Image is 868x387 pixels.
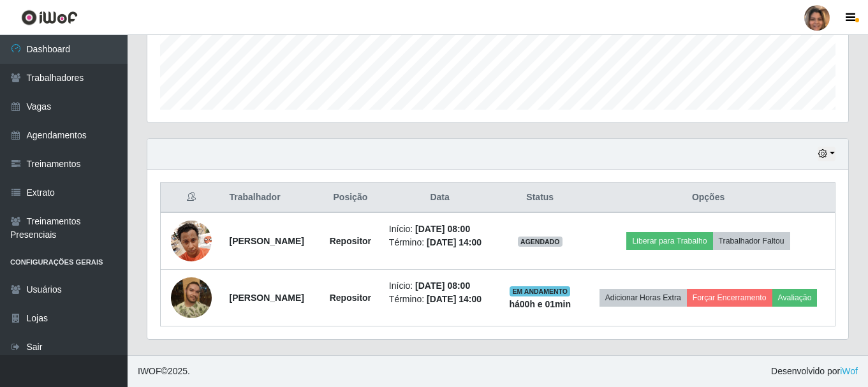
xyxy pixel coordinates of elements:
th: Data [381,183,499,213]
button: Trabalhador Faltou [713,232,790,250]
time: [DATE] 14:00 [427,294,482,304]
strong: há 00 h e 01 min [509,299,571,309]
time: [DATE] 08:00 [415,224,470,234]
span: AGENDADO [518,237,563,247]
img: 1703261513670.jpeg [171,214,212,268]
li: Início: [389,223,491,236]
button: Liberar para Trabalho [626,232,712,250]
span: Desenvolvido por [771,365,858,378]
li: Término: [389,293,491,306]
strong: [PERSON_NAME] [229,236,304,246]
span: © 2025 . [138,365,190,378]
button: Avaliação [772,289,818,307]
time: [DATE] 14:00 [427,237,482,247]
strong: Repositor [330,236,371,246]
button: Forçar Encerramento [687,289,772,307]
span: EM ANDAMENTO [510,286,570,296]
img: 1695042279067.jpeg [171,277,212,318]
strong: Repositor [330,293,371,303]
li: Início: [389,279,491,293]
a: iWof [840,366,858,376]
li: Término: [389,236,491,249]
time: [DATE] 08:00 [415,281,470,291]
strong: [PERSON_NAME] [229,293,304,303]
th: Status [498,183,582,213]
th: Posição [320,183,381,213]
img: CoreUI Logo [21,10,78,26]
button: Adicionar Horas Extra [600,289,687,307]
th: Opções [582,183,835,213]
th: Trabalhador [221,183,319,213]
span: IWOF [138,366,161,376]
